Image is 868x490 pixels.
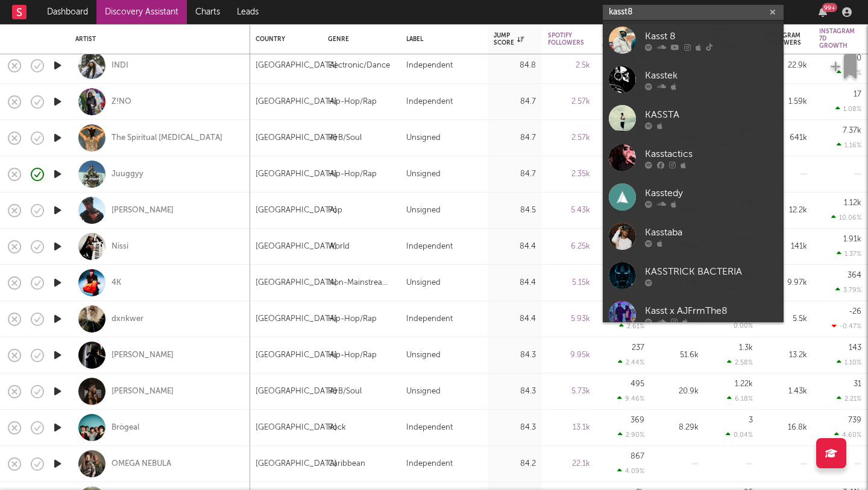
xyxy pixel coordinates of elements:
[256,421,337,435] div: [GEOGRAPHIC_DATA]
[494,32,524,46] div: Jump Score
[837,250,861,258] div: 1.37 %
[256,457,337,471] div: [GEOGRAPHIC_DATA]
[765,240,807,254] div: 141k
[645,147,778,161] div: Kasstactics
[406,167,441,182] div: Unsigned
[843,235,861,243] div: 1.91k
[494,59,536,73] div: 84.8
[112,241,128,252] a: Nissi
[834,431,861,439] div: 4.60 %
[619,322,644,330] div: 2.61 %
[112,459,171,469] a: OMEGA NEBULA
[406,421,453,435] div: Independent
[548,95,590,109] div: 2.57k
[112,97,131,107] a: Z!NO
[603,217,784,256] a: Kasstaba
[112,422,139,433] a: Brògeal
[848,272,861,279] div: 364
[112,350,174,361] div: [PERSON_NAME]
[727,395,753,402] div: 6.18 %
[406,348,441,363] div: Unsigned
[256,348,337,363] div: [GEOGRAPHIC_DATA]
[112,314,143,325] div: dxnkwer
[656,421,699,435] div: 8.29k
[548,167,590,182] div: 2.35k
[406,36,476,43] div: Label
[328,36,388,43] div: Genre
[765,276,807,290] div: 9.97k
[739,344,753,352] div: 1.3k
[632,344,644,352] div: 237
[844,199,861,207] div: 1.12k
[112,60,128,71] a: INDI
[256,131,337,145] div: [GEOGRAPHIC_DATA]
[603,177,784,217] a: Kasstedy
[631,416,644,424] div: 369
[406,384,441,399] div: Unsigned
[645,68,778,83] div: Kasstek
[406,240,453,254] div: Independent
[328,276,394,290] div: Non-Mainstream Electronic
[849,344,861,352] div: 143
[328,240,350,254] div: World
[494,95,536,109] div: 84.7
[328,167,377,182] div: Hip-Hop/Rap
[256,36,310,43] div: Country
[256,59,337,73] div: [GEOGRAPHIC_DATA]
[735,380,753,388] div: 1.22k
[406,203,441,218] div: Unsigned
[843,127,861,135] div: 7.37k
[112,205,174,216] div: [PERSON_NAME]
[727,358,753,366] div: 2.58 %
[406,457,453,471] div: Independent
[765,131,807,145] div: 641k
[822,3,837,12] div: 99 +
[765,95,807,109] div: 1.59k
[603,21,784,60] a: Kasst 8
[494,131,536,145] div: 84.7
[406,131,441,145] div: Unsigned
[603,5,784,20] input: Search for artists
[854,380,861,388] div: 31
[75,36,238,43] div: Artist
[256,384,337,399] div: [GEOGRAPHIC_DATA]
[548,131,590,145] div: 2.57k
[328,131,362,145] div: R&B/Soul
[494,203,536,218] div: 84.5
[645,225,778,240] div: Kasstaba
[494,348,536,363] div: 84.3
[112,133,222,144] div: The Spiritual [MEDICAL_DATA]
[112,386,174,397] div: [PERSON_NAME]
[603,60,784,99] a: Kasstek
[548,59,590,73] div: 2.5k
[603,295,784,334] a: Kasst x AJFrmThe8
[494,312,536,326] div: 84.4
[837,141,861,149] div: 1.16 %
[631,380,644,388] div: 495
[854,91,861,98] div: 17
[548,348,590,363] div: 9.95k
[494,276,536,290] div: 84.4
[328,421,346,435] div: Rock
[328,203,342,218] div: Pop
[406,59,453,73] div: Independent
[328,384,362,399] div: R&B/Soul
[832,322,861,330] div: -0.47 %
[256,240,337,254] div: [GEOGRAPHIC_DATA]
[548,240,590,254] div: 6.25k
[618,358,644,366] div: 2.44 %
[603,99,784,138] a: KASSTA
[765,348,807,363] div: 13.2k
[603,256,784,295] a: KASSTRICK BACTERIA
[328,457,365,471] div: Caribbean
[256,203,337,218] div: [GEOGRAPHIC_DATA]
[548,457,590,471] div: 22.1k
[494,384,536,399] div: 84.3
[548,203,590,218] div: 5.43k
[617,467,644,475] div: 4.09 %
[548,384,590,399] div: 5.73k
[256,95,337,109] div: [GEOGRAPHIC_DATA]
[548,32,584,46] div: Spotify Followers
